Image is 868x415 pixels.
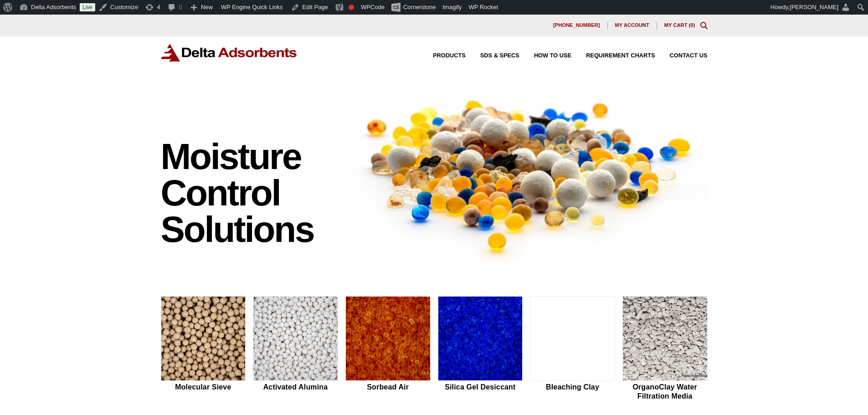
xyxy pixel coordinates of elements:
span: How to Use [534,53,571,59]
h2: Molecular Sieve [161,383,246,391]
a: How to Use [519,53,571,59]
a: Contact Us [655,53,708,59]
div: Toggle Modal Content [700,22,708,29]
span: Requirement Charts [586,53,655,59]
a: Requirement Charts [571,53,655,59]
a: Silica Gel Desiccant [438,296,523,402]
a: [PHONE_NUMBER] [546,22,608,29]
span: [PERSON_NAME] [790,4,838,10]
h2: OrganoClay Water Filtration Media [622,383,708,400]
h2: Activated Alumina [253,383,338,391]
a: Live [80,3,95,11]
a: Products [418,53,466,59]
img: Image [345,83,708,267]
h2: Bleaching Clay [530,383,615,391]
a: Activated Alumina [253,296,338,402]
a: SDS & SPECS [466,53,519,59]
a: My Cart (0) [664,22,695,28]
a: Molecular Sieve [161,296,246,402]
a: My account [608,22,657,29]
span: 0 [690,22,693,28]
span: Products [433,53,466,59]
div: Focus keyphrase not set [349,5,354,10]
a: OrganoClay Water Filtration Media [622,296,708,402]
a: Bleaching Clay [530,296,615,402]
img: Delta Adsorbents [161,44,298,61]
span: SDS & SPECS [480,53,519,59]
span: Contact Us [670,53,708,59]
h1: Moisture Control Solutions [161,138,337,248]
h2: Silica Gel Desiccant [438,383,523,391]
h2: Sorbead Air [345,383,431,391]
span: [PHONE_NUMBER] [553,23,600,28]
a: Sorbead Air [345,296,431,402]
span: My account [615,23,649,28]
